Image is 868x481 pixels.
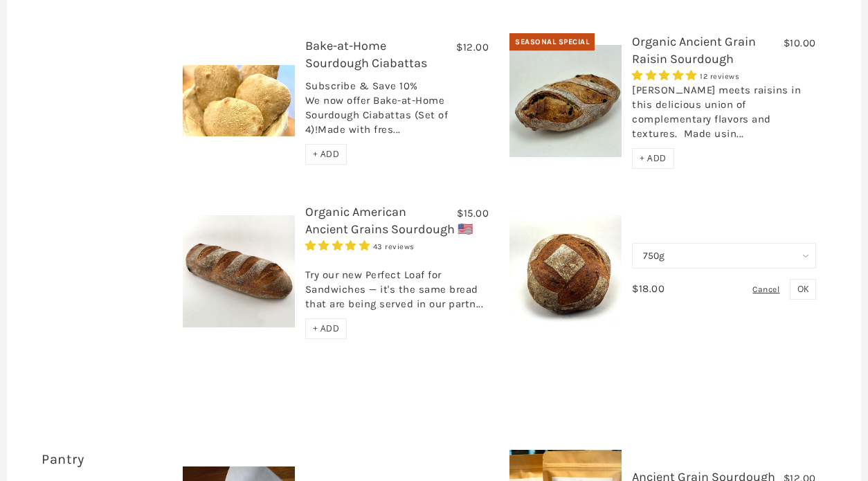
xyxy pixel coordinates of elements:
[509,33,595,51] div: Seasonal Special
[640,152,667,164] span: + ADD
[790,279,816,300] button: OK
[509,45,622,157] img: Organic Ancient Grain Raisin Sourdough
[632,69,700,82] span: 5.00 stars
[700,72,739,81] span: 12 reviews
[797,283,808,295] span: OK
[305,204,473,237] a: Organic American Ancient Grains Sourdough 🇺🇸
[183,215,295,327] img: Organic American Ancient Grains Sourdough 🇺🇸
[305,239,373,252] span: 4.93 stars
[632,34,756,66] a: Organic Ancient Grain Raisin Sourdough
[632,83,815,148] div: [PERSON_NAME] meets raisins in this delicious union of complementary flavors and textures. Made u...
[784,37,816,49] span: $10.00
[373,242,415,251] span: 43 reviews
[456,41,489,53] span: $12.00
[305,38,427,71] a: Bake-at-Home Sourdough Ciabattas
[457,207,489,219] span: $15.00
[752,280,786,299] div: Cancel
[313,323,340,334] span: + ADD
[305,253,489,318] div: Try our new Perfect Loaf for Sandwiches — it's the same bread that are being served in our partn...
[305,144,347,165] div: + ADD
[305,79,489,144] div: Subscribe & Save 10% We now offer Bake-at-Home Sourdough Ciabattas (Set of 4)!Made with fres...
[183,65,295,136] img: Bake-at-Home Sourdough Ciabattas
[509,215,622,327] img: Organic American Einkorn Sourdough 🇺🇸
[313,148,340,160] span: + ADD
[305,318,347,339] div: + ADD
[632,279,664,298] div: $18.00
[42,451,84,467] a: Pantry
[632,148,674,169] div: + ADD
